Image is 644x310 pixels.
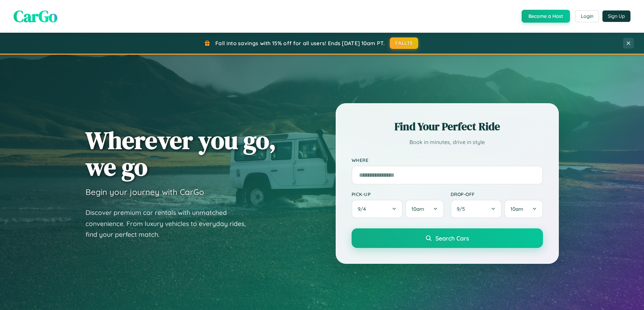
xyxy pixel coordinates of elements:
[575,10,599,22] button: Login
[358,206,369,212] span: 9 / 4
[352,137,543,147] p: Book in minutes, drive in style
[390,37,418,49] button: FALL15
[510,206,523,212] span: 10am
[352,119,543,134] h2: Find Your Perfect Ride
[86,187,204,197] h3: Begin your journey with CarGo
[352,157,543,163] label: Where
[352,228,543,248] button: Search Cars
[215,40,385,47] span: Fall into savings with 15% off for all users! Ends [DATE] 10am PT.
[405,200,444,218] button: 10am
[352,191,444,197] label: Pick-up
[602,10,630,22] button: Sign Up
[457,206,468,212] span: 9 / 5
[86,207,255,240] p: Discover premium car rentals with unmatched convenience. From luxury vehicles to everyday rides, ...
[451,200,502,218] button: 9/5
[14,5,57,27] span: CarGo
[504,200,543,218] button: 10am
[352,200,403,218] button: 9/4
[411,206,424,212] span: 10am
[435,234,469,242] span: Search Cars
[86,127,276,180] h1: Wherever you go, we go
[451,191,543,197] label: Drop-off
[522,10,570,23] button: Become a Host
